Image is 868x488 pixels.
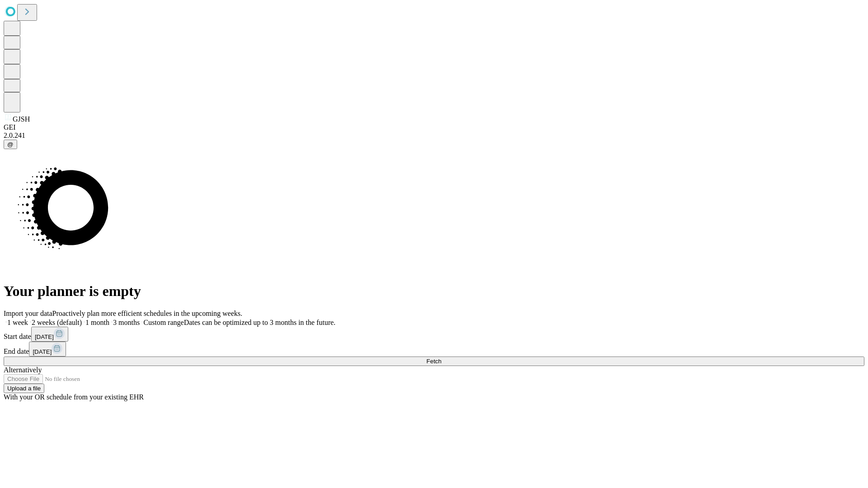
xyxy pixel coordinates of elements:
button: [DATE] [31,327,68,342]
span: 3 months [113,319,140,326]
span: Proactively plan more efficient schedules in the upcoming weeks. [52,310,242,317]
span: Custom range [143,319,184,326]
div: Start date [4,327,864,342]
span: @ [7,141,14,148]
button: [DATE] [29,342,66,357]
span: 2 weeks (default) [32,319,82,326]
div: End date [4,342,864,357]
button: Fetch [4,357,864,366]
button: @ [4,140,17,149]
div: GEI [4,123,864,131]
div: 2.0.241 [4,131,864,140]
span: 1 week [7,319,28,326]
span: Fetch [426,358,441,365]
span: GJSH [13,115,30,123]
h1: Your planner is empty [4,283,864,300]
span: Dates can be optimized up to 3 months in the future. [184,319,335,326]
span: 1 month [85,319,109,326]
span: [DATE] [35,333,54,340]
span: [DATE] [33,348,52,355]
span: Import your data [4,310,52,317]
button: Upload a file [4,384,44,393]
span: Alternatively [4,366,42,374]
span: With your OR schedule from your existing EHR [4,393,144,401]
